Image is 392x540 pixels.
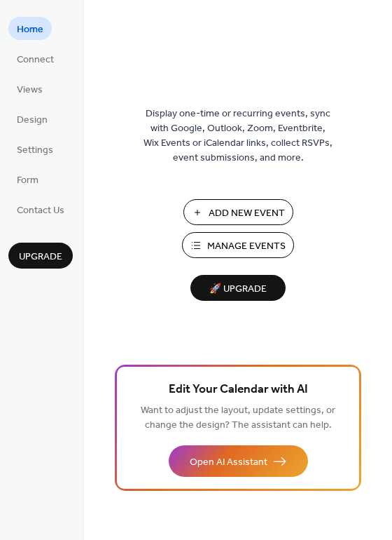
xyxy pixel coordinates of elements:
[190,275,286,301] button: 🚀 Upgrade
[17,22,43,37] span: Home
[8,47,62,70] a: Connect
[19,250,62,264] span: Upgrade
[8,198,73,221] a: Contact Us
[17,203,64,218] span: Contact Us
[207,239,286,254] span: Manage Events
[8,243,73,269] button: Upgrade
[8,107,56,130] a: Design
[199,280,277,299] span: 🚀 Upgrade
[143,107,332,166] span: Display one-time or recurring events, sync with Google, Outlook, Zoom, Eventbrite, Wix Events or ...
[182,232,294,258] button: Manage Events
[183,199,293,225] button: Add New Event
[17,113,48,128] span: Design
[169,380,308,400] span: Edit Your Calendar with AI
[8,168,47,191] a: Form
[17,143,53,158] span: Settings
[8,137,62,161] a: Settings
[8,17,52,40] a: Home
[17,53,54,67] span: Connect
[17,83,43,97] span: Views
[8,77,51,100] a: Views
[169,445,308,477] button: Open AI Assistant
[209,206,285,221] span: Add New Event
[141,401,335,435] span: Want to adjust the layout, update settings, or change the design? The assistant can help.
[17,173,38,188] span: Form
[190,455,267,470] span: Open AI Assistant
